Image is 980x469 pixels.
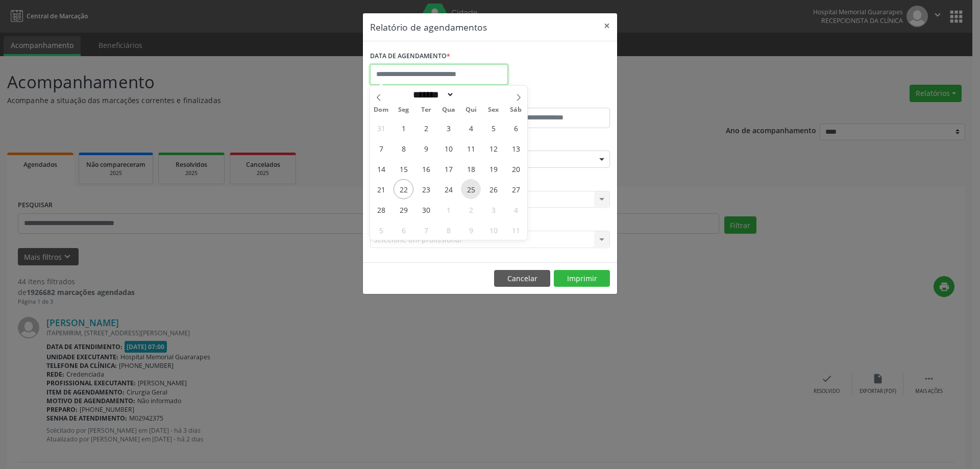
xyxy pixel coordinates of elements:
span: Setembro 17, 2025 [438,159,458,179]
span: Setembro 5, 2025 [483,118,503,138]
span: Setembro 4, 2025 [461,118,481,138]
span: Setembro 8, 2025 [394,138,413,158]
span: Setembro 6, 2025 [506,118,526,138]
button: Imprimir [554,270,610,287]
label: DATA DE AGENDAMENTO [370,48,450,64]
select: Month [409,89,454,100]
span: Setembro 15, 2025 [394,159,413,179]
span: Setembro 9, 2025 [416,138,436,158]
span: Setembro 29, 2025 [394,200,413,219]
label: ATÉ [493,92,610,108]
span: Outubro 5, 2025 [371,220,391,240]
span: Setembro 21, 2025 [371,179,391,199]
button: Close [597,13,617,38]
span: Setembro 22, 2025 [394,179,413,199]
input: Year [454,89,488,100]
span: Outubro 11, 2025 [506,220,526,240]
button: Cancelar [494,270,550,287]
span: Setembro 20, 2025 [506,159,526,179]
span: Setembro 26, 2025 [483,179,503,199]
span: Outubro 10, 2025 [483,220,503,240]
span: Setembro 1, 2025 [394,118,413,138]
span: Outubro 8, 2025 [438,220,458,240]
span: Setembro 30, 2025 [416,200,436,219]
span: Setembro 11, 2025 [461,138,481,158]
span: Setembro 10, 2025 [438,138,458,158]
span: Setembro 28, 2025 [371,200,391,219]
span: Sex [482,107,505,113]
h5: Relatório de agendamentos [370,20,487,34]
span: Seg [393,107,415,113]
span: Agosto 31, 2025 [371,118,391,138]
span: Setembro 13, 2025 [506,138,526,158]
span: Qui [460,107,482,113]
span: Dom [370,107,393,113]
span: Setembro 12, 2025 [483,138,503,158]
span: Setembro 18, 2025 [461,159,481,179]
span: Outubro 1, 2025 [438,200,458,219]
span: Setembro 25, 2025 [461,179,481,199]
span: Setembro 24, 2025 [438,179,458,199]
span: Ter [415,107,437,113]
span: Setembro 14, 2025 [371,159,391,179]
span: Setembro 3, 2025 [438,118,458,138]
span: Outubro 7, 2025 [416,220,436,240]
span: Setembro 27, 2025 [506,179,526,199]
span: Setembro 2, 2025 [416,118,436,138]
span: Setembro 19, 2025 [483,159,503,179]
span: Outubro 4, 2025 [506,200,526,219]
span: Outubro 6, 2025 [394,220,413,240]
span: Outubro 3, 2025 [483,200,503,219]
span: Outubro 2, 2025 [461,200,481,219]
span: Setembro 23, 2025 [416,179,436,199]
span: Setembro 7, 2025 [371,138,391,158]
span: Qua [437,107,460,113]
span: Outubro 9, 2025 [461,220,481,240]
span: Setembro 16, 2025 [416,159,436,179]
span: Sáb [505,107,527,113]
